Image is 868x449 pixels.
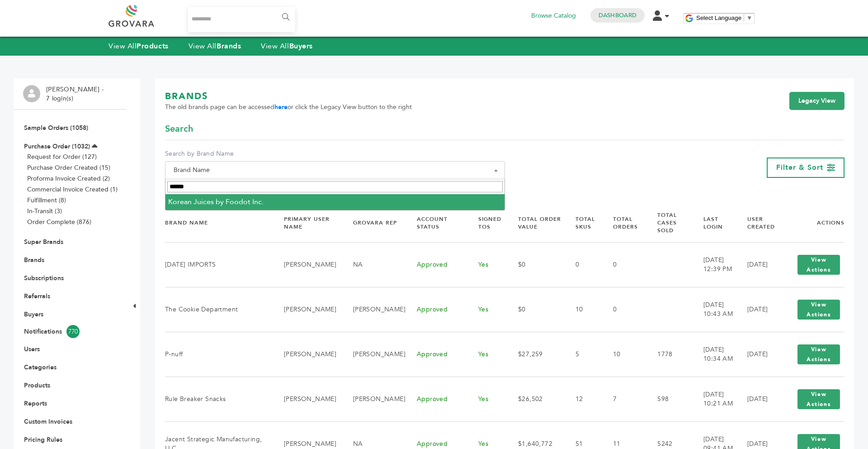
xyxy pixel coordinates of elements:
[736,377,782,421] td: [DATE]
[165,123,193,135] span: Search
[507,204,564,242] th: Total Order Value
[24,363,57,372] a: Categories
[24,238,63,246] a: Super Brands
[564,377,602,421] td: 12
[27,185,118,194] a: Commercial Invoice Created (1)
[692,332,736,377] td: [DATE] 10:34 AM
[406,242,467,287] td: Approved
[165,287,273,332] td: The Cookie Department
[24,142,90,151] a: Purchase Order (1032)
[165,242,273,287] td: [DATE] IMPORTS
[217,41,241,51] strong: Brands
[531,11,576,21] a: Browse Catalog
[736,287,782,332] td: [DATE]
[342,242,406,287] td: NA
[24,435,62,444] a: Pricing Rules
[27,163,110,172] a: Purchase Order Created (15)
[736,332,782,377] td: [DATE]
[406,332,467,377] td: Approved
[342,377,406,421] td: [PERSON_NAME]
[776,162,823,172] span: Filter & Sort
[746,14,752,21] span: ▼
[744,14,744,21] span: ​
[602,242,646,287] td: 0
[646,204,692,242] th: Total Cases Sold
[599,11,637,19] a: Dashboard
[406,204,467,242] th: Account Status
[24,256,44,264] a: Brands
[189,41,241,51] a: View AllBrands
[137,41,168,51] strong: Products
[165,377,273,421] td: Rule Breaker Snacks
[24,381,50,390] a: Products
[24,417,72,426] a: Custom Invoices
[507,287,564,332] td: $0
[692,242,736,287] td: [DATE] 12:39 PM
[692,287,736,332] td: [DATE] 10:43 AM
[165,103,412,112] span: The old brands page can be accessed or click the Legacy View button to the right
[167,181,503,192] input: Search
[24,325,116,338] a: Notifications770
[27,218,91,226] a: Order Complete (876)
[165,204,273,242] th: Brand Name
[602,332,646,377] td: 10
[564,204,602,242] th: Total SKUs
[24,292,50,301] a: Referrals
[66,325,80,338] span: 770
[24,345,40,353] a: Users
[170,164,500,177] span: Brand Name
[692,204,736,242] th: Last Login
[165,332,273,377] td: P-nuff
[289,41,313,51] strong: Buyers
[602,204,646,242] th: Total Orders
[467,332,507,377] td: Yes
[696,14,752,21] a: Select Language​
[406,377,467,421] td: Approved
[564,287,602,332] td: 10
[261,41,313,51] a: View AllBuyers
[797,300,840,320] button: View Actions
[273,242,342,287] td: [PERSON_NAME]
[273,377,342,421] td: [PERSON_NAME]
[27,196,66,205] a: Fulfillment (8)
[789,92,844,110] a: Legacy View
[108,41,169,51] a: View AllProducts
[602,377,646,421] td: 7
[507,377,564,421] td: $26,502
[467,204,507,242] th: Signed TOS
[797,344,840,364] button: View Actions
[27,153,97,161] a: Request for Order (127)
[507,332,564,377] td: $27,259
[24,124,88,132] a: Sample Orders (1058)
[274,103,288,111] a: here
[46,85,106,103] li: [PERSON_NAME] - 7 login(s)
[24,399,47,408] a: Reports
[602,287,646,332] td: 0
[736,204,782,242] th: User Created
[406,287,467,332] td: Approved
[165,90,412,103] h1: BRANDS
[273,332,342,377] td: [PERSON_NAME]
[564,242,602,287] td: 0
[797,255,840,275] button: View Actions
[467,287,507,332] td: Yes
[467,242,507,287] td: Yes
[797,389,840,409] button: View Actions
[24,274,64,282] a: Subscriptions
[24,310,43,319] a: Buyers
[646,377,692,421] td: 598
[692,377,736,421] td: [DATE] 10:21 AM
[736,242,782,287] td: [DATE]
[27,174,110,183] a: Proforma Invoice Created (2)
[165,149,505,158] label: Search by Brand Name
[507,242,564,287] td: $0
[273,287,342,332] td: [PERSON_NAME]
[782,204,844,242] th: Actions
[564,332,602,377] td: 5
[342,204,406,242] th: Grovara Rep
[696,14,741,21] span: Select Language
[165,194,505,210] li: Korean Juices by Foodot Inc.
[188,7,295,32] input: Search...
[646,332,692,377] td: 1778
[342,287,406,332] td: [PERSON_NAME]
